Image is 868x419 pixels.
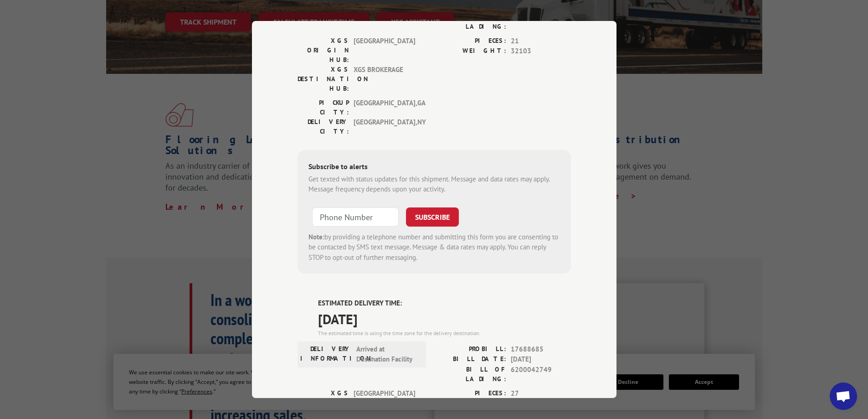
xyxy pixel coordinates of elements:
div: Subscribe to alerts [308,161,560,174]
span: 32103 [511,46,571,57]
div: Open chat [830,383,857,410]
label: PICKUP CITY: [298,98,349,117]
label: XGS DESTINATION HUB: [298,65,349,93]
div: The estimated time is using the time zone for the delivery destination. [318,329,571,337]
span: Arrived at Destination Facility [356,344,418,365]
span: [GEOGRAPHIC_DATA] [354,36,415,65]
label: BILL OF LADING: [434,12,506,31]
label: WEIGHT: [434,46,506,57]
strong: Note: [308,233,324,241]
span: [DATE] [318,309,571,329]
label: ESTIMATED DELIVERY TIME: [318,298,571,309]
span: [GEOGRAPHIC_DATA] , NY [354,117,415,136]
div: Get texted with status updates for this shipment. Message and data rates may apply. Message frequ... [308,174,560,195]
span: 6200042950 [511,12,571,31]
span: 6200042749 [511,365,571,384]
span: [DATE] [511,354,571,365]
span: 27 [511,388,571,399]
input: Phone Number [312,207,399,227]
label: BILL DATE: [434,354,506,365]
span: [GEOGRAPHIC_DATA] , GA [354,98,415,117]
label: BILL OF LADING: [434,365,506,384]
span: XGS BROKERAGE [354,65,415,93]
span: 21 [511,36,571,47]
label: PIECES: [434,388,506,399]
span: [GEOGRAPHIC_DATA] [354,388,415,417]
label: PROBILL: [434,344,506,355]
span: 17688685 [511,344,571,355]
label: XGS ORIGIN HUB: [298,388,349,417]
label: XGS ORIGIN HUB: [298,36,349,65]
label: DELIVERY CITY: [298,117,349,136]
button: SUBSCRIBE [406,207,459,227]
div: by providing a telephone number and submitting this form you are consenting to be contacted by SM... [308,232,560,263]
label: PIECES: [434,36,506,47]
label: DELIVERY INFORMATION: [300,344,352,365]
